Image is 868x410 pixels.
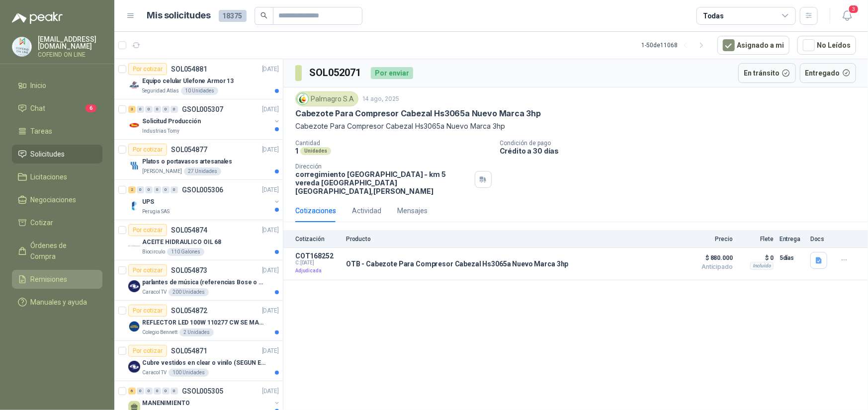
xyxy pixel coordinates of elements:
p: SOL054877 [171,146,207,153]
img: Company Logo [297,93,308,104]
span: Licitaciones [31,171,68,182]
span: Solicitudes [31,149,65,160]
p: Crédito a 30 días [500,147,864,155]
p: COT168252 [295,252,340,260]
div: 0 [145,106,153,113]
button: Entregado [800,63,857,83]
div: 0 [162,388,170,395]
img: Company Logo [128,160,140,171]
p: $ 0 [739,252,774,264]
p: [DATE] [262,105,279,114]
p: [DATE] [262,185,279,195]
p: Docs [810,236,830,243]
div: Por cotizar [128,345,167,357]
p: ACEITE HIDRAULICO OIL 68 [142,238,221,247]
a: Por cotizarSOL054881[DATE] Company LogoEquipo celular Ulefone Armor 13Seguridad Atlas10 Unidades [114,59,283,99]
a: Por cotizarSOL054871[DATE] Company LogoCubre vestidos en clear o vinilo (SEGUN ESPECIFICACIONES D... [114,341,283,381]
a: Cotizar [12,213,102,232]
div: 0 [162,106,170,113]
div: 0 [137,106,144,113]
span: Cotizar [31,217,54,228]
div: Cotizaciones [295,205,336,216]
span: 3 [848,4,859,14]
p: OTB - Cabezote Para Compresor Cabezal Hs3065a Nuevo Marca 3hp [346,260,568,268]
p: Perugia SAS [142,208,170,216]
a: 3 0 0 0 0 0 GSOL005307[DATE] Company LogoSolicitud ProducciónIndustrias Tomy [128,103,281,135]
div: 0 [154,106,161,113]
span: Remisiones [31,274,68,285]
p: [PERSON_NAME] [142,167,182,175]
span: Manuales y ayuda [31,297,87,308]
div: 200 Unidades [169,288,209,296]
p: SOL054873 [171,267,207,274]
p: REFLECTOR LED 100W 110277 CW SE MARCA: PILA BY PHILIPS [142,318,266,328]
p: [DATE] [262,387,279,396]
p: corregimiento [GEOGRAPHIC_DATA] - km 5 vereda [GEOGRAPHIC_DATA] [GEOGRAPHIC_DATA] , [PERSON_NAME] [295,170,471,195]
p: [DATE] [262,346,279,356]
div: Por cotizar [128,305,167,317]
div: 0 [171,388,178,395]
span: 6 [86,104,96,112]
h3: SOL052071 [310,65,363,81]
div: Por cotizar [128,264,167,276]
p: Caracol TV [142,369,167,377]
div: 6 [128,388,136,395]
div: 0 [154,186,161,193]
p: [DATE] [262,226,279,235]
span: Chat [31,103,46,114]
a: Por cotizarSOL054874[DATE] Company LogoACEITE HIDRAULICO OIL 68Biocirculo110 Galones [114,220,283,260]
p: SOL054871 [171,347,207,354]
div: 27 Unidades [184,167,221,175]
div: 0 [145,186,153,193]
img: Logo peakr [12,12,63,24]
button: No Leídos [797,36,856,55]
div: 1 - 50 de 11068 [641,37,709,53]
img: Company Logo [128,321,140,332]
div: 100 Unidades [169,369,209,377]
p: Caracol TV [142,288,167,296]
p: Producto [346,236,677,243]
img: Company Logo [128,361,140,373]
p: Seguridad Atlas [142,87,179,95]
a: Chat6 [12,99,102,118]
p: Adjudicada [295,266,340,276]
p: Biocirculo [142,248,165,256]
button: En tránsito [738,63,796,83]
p: 5 días [780,252,804,264]
a: Licitaciones [12,167,102,186]
p: Industrias Tomy [142,127,179,135]
p: Platos o portavasos artesanales [142,157,232,166]
span: Órdenes de Compra [31,240,93,262]
img: Company Logo [128,280,140,292]
div: 0 [171,186,178,193]
a: Por cotizarSOL054872[DATE] Company LogoREFLECTOR LED 100W 110277 CW SE MARCA: PILA BY PHILIPSCole... [114,301,283,341]
span: Negociaciones [31,194,77,205]
a: Negociaciones [12,190,102,209]
div: 0 [145,388,153,395]
p: COFEIND ON LINE [38,52,102,58]
p: GSOL005307 [182,106,223,113]
div: 0 [171,106,178,113]
p: Solicitud Producción [142,117,201,126]
span: Inicio [31,80,47,91]
p: SOL054881 [171,66,207,73]
div: Mensajes [397,205,428,216]
p: SOL054874 [171,227,207,234]
p: SOL054872 [171,307,207,314]
a: 2 0 0 0 0 0 GSOL005306[DATE] Company LogoUPSPerugia SAS [128,184,281,216]
span: $ 880.000 [683,252,733,264]
img: Company Logo [12,37,31,56]
a: Manuales y ayuda [12,293,102,312]
p: [DATE] [262,266,279,275]
p: Flete [739,236,774,243]
div: Todas [703,10,724,21]
div: Por enviar [371,67,413,79]
p: Cubre vestidos en clear o vinilo (SEGUN ESPECIFICACIONES DEL ADJUNTO) [142,358,266,368]
img: Company Logo [128,200,140,212]
div: 0 [162,186,170,193]
img: Company Logo [128,79,140,91]
p: Cotización [295,236,340,243]
p: parlantes de música (referencias Bose o Alexa) CON MARCACION 1 LOGO (Mas datos en el adjunto) [142,278,266,287]
div: Unidades [300,147,331,155]
div: Incluido [750,262,774,270]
